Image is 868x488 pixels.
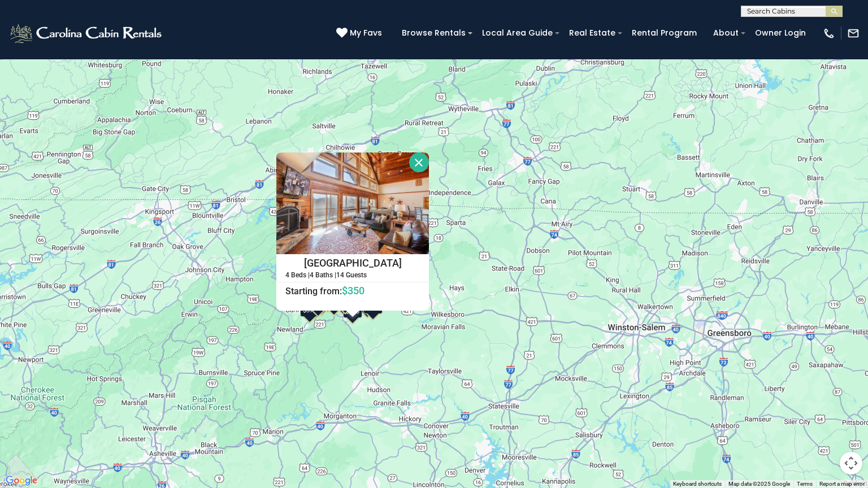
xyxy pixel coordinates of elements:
[476,24,558,42] a: Local Area Guide
[8,22,165,45] img: White-1-2.png
[350,27,382,39] span: My Favs
[563,24,621,42] a: Real Estate
[840,452,862,474] button: Map camera controls
[823,27,835,40] img: phone-regular-white.png
[749,24,811,42] a: Owner Login
[396,24,471,42] a: Browse Rentals
[708,24,744,42] a: About
[336,27,385,40] a: My Favs
[847,27,860,40] img: mail-regular-white.png
[626,24,702,42] a: Rental Program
